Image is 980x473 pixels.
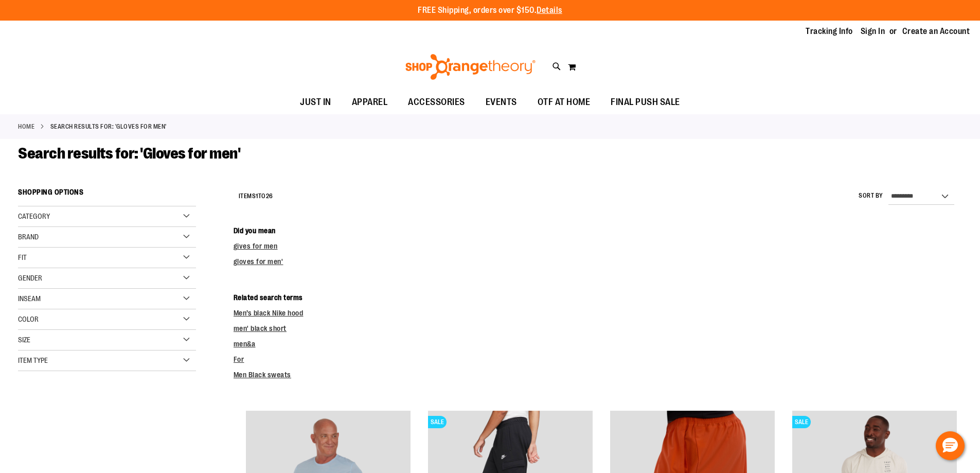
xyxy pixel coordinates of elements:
[300,91,331,114] span: JUST IN
[256,192,258,200] span: 1
[50,122,167,131] strong: Search results for: 'Gloves for men'
[234,242,278,250] a: gives for men
[486,91,517,114] span: EVENTS
[234,355,244,363] a: For
[859,191,883,200] label: Sort By
[234,371,291,379] a: Men Black sweats
[18,122,34,131] a: Home
[18,315,39,323] span: Color
[342,91,398,114] a: APPAREL
[234,225,962,236] dt: Did you mean
[18,183,196,206] strong: Shopping Options
[234,324,287,332] a: men' black short
[475,91,527,114] a: EVENTS
[18,233,39,241] span: Brand
[18,294,41,303] span: Inseam
[18,356,48,364] span: Item Type
[18,212,50,220] span: Category
[538,91,591,114] span: OTF AT HOME
[290,91,342,114] a: JUST IN
[404,54,537,80] img: Shop Orangetheory
[234,340,256,348] a: men&a
[428,416,447,428] span: SALE
[418,5,562,16] p: FREE Shipping, orders over $150.
[861,26,885,37] a: Sign In
[600,91,690,114] a: FINAL PUSH SALE
[537,6,562,15] a: Details
[611,91,680,114] span: FINAL PUSH SALE
[234,292,962,303] dt: Related search terms
[792,416,811,428] span: SALE
[902,26,970,37] a: Create an Account
[936,431,965,460] button: Hello, have a question? Let’s chat.
[527,91,601,114] a: OTF AT HOME
[266,192,273,200] span: 26
[806,26,853,37] a: Tracking Info
[18,145,240,162] span: Search results for: 'Gloves for men'
[18,274,42,282] span: Gender
[408,91,465,114] span: ACCESSORIES
[239,188,273,204] h2: Items to
[18,253,27,261] span: Fit
[352,91,388,114] span: APPAREL
[234,309,304,317] a: Men’s black Nike hood
[398,91,475,114] a: ACCESSORIES
[234,257,283,266] a: gloves for men'
[18,336,30,344] span: Size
